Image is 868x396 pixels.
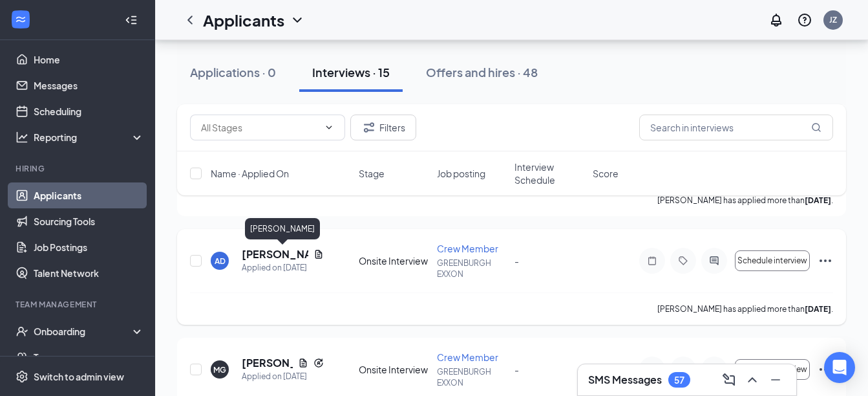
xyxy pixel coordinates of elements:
span: Interview Schedule [514,160,585,186]
svg: ChevronLeft [182,12,198,28]
h5: [PERSON_NAME] [242,356,293,370]
span: Schedule interview [737,256,807,265]
b: [DATE] [805,304,831,314]
svg: Ellipses [818,362,833,377]
h3: SMS Messages [588,373,662,387]
span: Score [593,167,619,180]
p: GREENBURGH EXXON [437,366,507,388]
span: - [514,364,519,375]
button: Schedule interview [735,359,810,380]
svg: Note [644,256,660,266]
a: Team [34,344,144,370]
svg: Collapse [125,14,138,27]
input: Search in interviews [639,115,833,140]
svg: Document [313,249,324,259]
p: GREENBURGH EXXON [437,258,507,280]
a: Job Postings [34,234,144,260]
div: Offers and hires · 48 [426,64,538,80]
svg: UserCheck [16,325,28,338]
svg: ChevronDown [324,122,334,133]
div: Open Intercom Messenger [824,352,855,383]
a: Sourcing Tools [34,208,144,234]
svg: ChevronUp [745,372,760,388]
div: 57 [674,375,684,386]
svg: Settings [16,370,28,383]
a: Home [34,47,144,72]
button: Schedule interview [735,250,810,271]
svg: ChevronDown [290,12,305,28]
div: AD [215,256,226,267]
div: Hiring [16,163,142,174]
div: JZ [829,14,837,25]
svg: Reapply [313,358,324,368]
span: Stage [359,167,385,180]
h5: [PERSON_NAME] [242,247,308,261]
svg: Analysis [16,131,28,144]
div: Onsite Interview [359,254,429,267]
svg: QuestionInfo [797,12,812,28]
div: Onboarding [34,325,133,338]
svg: Ellipses [818,253,833,269]
a: Applicants [34,182,144,208]
button: ChevronUp [742,369,763,390]
div: [PERSON_NAME] [245,218,320,239]
span: Crew Member [437,351,498,363]
div: MG [213,364,226,375]
svg: Minimize [768,372,783,388]
div: Reporting [34,131,145,144]
div: Team Management [16,299,142,310]
svg: MagnifyingGlass [811,122,821,133]
button: Minimize [765,369,786,390]
button: Filter Filters [350,115,416,140]
div: Switch to admin view [34,370,124,383]
svg: WorkstreamLogo [14,13,27,26]
svg: Tag [675,256,691,266]
div: Interviews · 15 [312,64,390,80]
div: Applications · 0 [190,64,276,80]
h1: Applicants [203,9,284,31]
div: Applied on [DATE] [242,261,324,274]
svg: ComposeMessage [721,372,737,388]
a: Messages [34,72,144,98]
a: Scheduling [34,98,144,124]
svg: ActiveChat [706,256,722,266]
p: [PERSON_NAME] has applied more than . [657,303,833,314]
input: All Stages [201,120,319,135]
div: Applied on [DATE] [242,370,324,383]
svg: Filter [361,120,377,135]
div: Onsite Interview [359,363,429,376]
span: - [514,255,519,267]
span: Crew Member [437,243,498,254]
button: ComposeMessage [719,369,739,390]
span: Job posting [437,167,485,180]
a: Talent Network [34,260,144,286]
span: Name · Applied On [211,167,289,180]
svg: Document [298,358,308,368]
svg: Notifications [768,12,784,28]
